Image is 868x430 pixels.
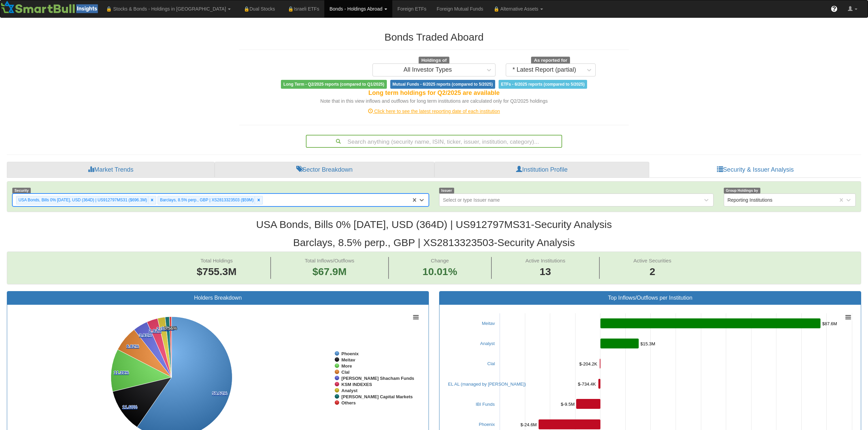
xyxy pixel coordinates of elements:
[234,108,634,115] div: Click here to see the latest reporting date of each institution
[12,188,31,193] span: Security
[341,376,414,381] tspan: [PERSON_NAME] Shacham Funds
[7,219,861,230] h2: USA Bonds, Bills 0% [DATE], USD (364D) | US912797MS31 - Security Analysis
[307,135,561,147] div: Search anything (security name, ISIN, ticker, issuer, institution, category)...
[239,98,629,104] div: Note that in this view inflows and outflows for long term institutions are calculated only for Q2...
[341,351,359,356] tspan: Phoenix
[525,264,565,279] span: 13
[114,370,129,375] tspan: 11.39%
[197,266,237,277] span: $755.3M
[448,382,526,387] a: EL AL (managed by [PERSON_NAME])
[634,258,672,263] span: Active Securities
[443,197,500,203] div: Select or type Issuer name
[561,402,574,407] tspan: $-9.5M
[0,0,101,14] img: Smartbull
[239,89,629,98] div: Long term holdings for Q2/2025 are available
[431,258,449,263] span: Change
[578,382,596,387] tspan: $-734.4K
[305,258,354,263] span: Total Inflows/Outflows
[7,162,215,178] a: Market Trends
[390,80,495,89] span: Mutual Funds - 6/2025 reports (compared to 5/2025)
[488,0,548,17] a: 🔒 Alternative Assets
[434,162,650,178] a: Institution Profile
[480,341,495,346] a: Analyst
[640,341,655,346] tspan: $15.3M
[822,321,837,326] tspan: $87.6M
[239,31,629,43] h2: Bonds Traded Aboard
[634,264,672,279] span: 2
[432,0,488,17] a: Foreign Mutual Funds
[341,370,350,375] tspan: Clal
[164,326,177,331] tspan: 0.56%
[341,400,356,405] tspan: Others
[280,0,324,17] a: 🔒Israeli ETFs
[724,188,760,193] span: Group Holdings by
[487,361,495,366] a: Clal
[312,266,347,277] span: $67.9M
[215,162,434,178] a: Sector Breakdown
[531,57,570,64] span: As reported for
[341,363,352,369] tspan: More
[7,237,861,248] h2: Barclays, 8.5% perp., GBP | XS2813323503 - Security Analysis
[482,321,495,326] a: Meitav
[476,402,495,407] a: IBI Funds
[126,344,139,349] tspan: 6.82%
[122,404,138,410] tspan: 11.60%
[479,422,495,427] a: Phoenix
[499,80,587,89] span: ETFs - 6/2025 reports (compared to 5/2025)
[157,326,169,331] tspan: 2.03%
[341,388,358,393] tspan: Analyst
[201,258,233,263] span: Total Holdings
[16,196,148,204] div: USA Bonds, Bills 0% [DATE], USD (364D) | US912797MS31 ($696.3M)
[445,295,856,301] h3: Top Inflows/Outflows per Institution
[525,258,565,263] span: Active Institutions
[212,391,228,396] tspan: 59.62%
[419,57,449,64] span: Holdings of
[513,67,576,73] div: * Latest Report (partial)
[728,197,773,203] div: Reporting Institutions
[826,0,843,17] a: ?
[149,328,162,333] tspan: 2.92%
[392,0,432,17] a: Foreign ETFs
[162,326,174,331] tspan: 1.13%
[832,5,836,12] span: ?
[341,394,413,399] tspan: [PERSON_NAME] Capital Markets
[281,80,386,89] span: Long Term - Q2/2025 reports (compared to Q1/2025)
[139,333,152,338] tspan: 3.93%
[520,422,537,427] tspan: $-24.6M
[649,162,861,178] a: Security & Issuer Analysis
[579,361,597,367] tspan: $-204.2K
[158,196,255,204] div: Barclays, 8.5% perp., GBP | XS2813323503 ($59M)
[341,382,372,387] tspan: KSM INDEXES
[404,67,452,73] div: All Investor Types
[422,264,457,279] span: 10.01%
[439,188,454,193] span: Issuer
[236,0,280,17] a: 🔒Dual Stocks
[101,0,236,17] a: 🔒 Stocks & Bonds - Holdings in [GEOGRAPHIC_DATA]
[12,295,423,301] h3: Holders Breakdown
[341,357,355,362] tspan: Meitav
[324,0,392,17] a: Bonds - Holdings Abroad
